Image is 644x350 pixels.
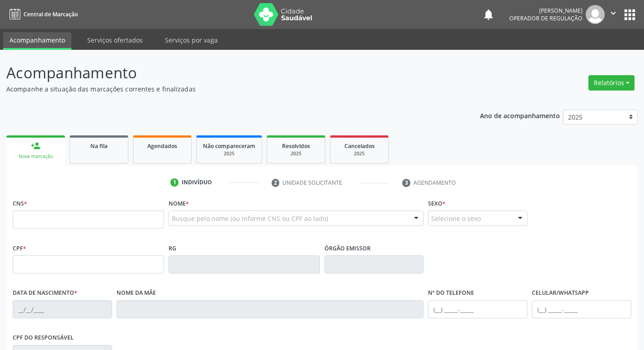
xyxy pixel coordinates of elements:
div: Nova marcação [13,153,59,160]
input: (__) _____-_____ [428,300,527,318]
input: __/__/____ [13,300,112,318]
label: Nome da mãe [117,286,156,300]
div: 2025 [203,150,255,157]
span: Busque pelo nome (ou informe CNS ou CPF ao lado) [172,214,328,223]
div: 1 [170,178,179,187]
span: Não compareceram [203,142,255,150]
button: Relatórios [588,75,635,91]
a: Serviços por vaga [159,32,224,48]
label: Órgão emissor [324,241,371,255]
a: Acompanhamento [3,32,71,50]
label: Data de nascimento [13,286,77,300]
p: Acompanhe a situação das marcações correntes e finalizadas [6,84,448,94]
button: apps [622,7,638,23]
div: 2025 [273,150,319,157]
a: Serviços ofertados [81,32,149,48]
span: Resolvidos [282,142,310,150]
p: Acompanhamento [6,62,448,84]
a: Central de Marcação [6,7,78,22]
label: Celular/WhatsApp [532,286,589,300]
div: 2025 [337,150,382,157]
label: Nº do Telefone [428,286,474,300]
button: notifications [482,8,495,21]
button:  [605,5,622,24]
span: Central de Marcação [24,10,78,18]
p: Ano de acompanhamento [480,110,560,121]
img: img [586,5,605,24]
label: Sexo [428,197,446,211]
label: CPF do responsável [13,331,74,345]
span: Operador de regulação [509,14,583,22]
i:  [608,8,618,18]
div: person_add [31,141,41,151]
label: CPF [13,241,26,255]
input: (__) _____-_____ [532,300,631,318]
span: Cancelados [344,142,375,150]
span: Agendados [147,142,177,150]
span: Selecione o sexo [431,214,481,223]
div: Indivíduo [182,178,212,187]
label: CNS [13,197,27,211]
label: Nome [169,197,189,211]
span: Na fila [90,142,108,150]
div: [PERSON_NAME] [509,7,583,14]
label: RG [169,241,176,255]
